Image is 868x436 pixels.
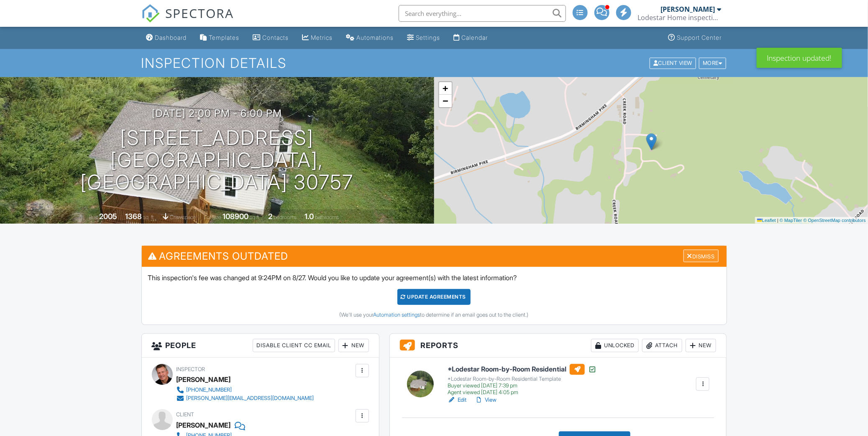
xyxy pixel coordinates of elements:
[253,339,335,352] div: Disable Client CC Email
[448,364,597,396] a: *Lodestar Room-by-Room Residential *Lodestar Room-by-Room Residential Template Buyer viewed [DATE...
[141,4,160,23] img: The Best Home Inspection Software - Spectora
[390,334,727,358] h3: Reports
[99,212,117,221] div: 2005
[152,108,282,119] h3: [DATE] 2:00 pm - 6:00 pm
[142,267,727,325] div: This inspection's fee was changed at 9:24PM on 8/27. Would you like to update your agreement(s) w...
[142,246,727,266] h3: Agreements Outdated
[804,218,866,223] a: © OpenStreetMap contributors
[155,34,187,41] div: Dashboard
[177,373,231,386] div: [PERSON_NAME]
[475,396,497,404] a: View
[448,376,597,382] div: *Lodestar Room-by-Room Residential Template
[268,212,272,221] div: 2
[177,366,205,372] span: Inspector
[777,218,778,223] span: |
[757,218,776,223] a: Leaflet
[177,419,231,431] div: [PERSON_NAME]
[462,34,488,41] div: Calendar
[439,95,452,107] a: Zoom out
[274,214,297,220] span: bedrooms
[399,5,566,22] input: Search everything...
[451,30,492,46] a: Calendar
[177,394,314,402] a: [PERSON_NAME][EMAIL_ADDRESS][DOMAIN_NAME]
[338,339,369,352] div: New
[649,59,698,66] a: Client View
[665,30,725,46] a: Support Center
[684,250,719,263] div: Dismiss
[780,218,802,223] a: © MapTiler
[757,48,842,68] div: Inspection updated!
[305,212,314,221] div: 1.0
[223,212,248,221] div: 108900
[143,30,190,46] a: Dashboard
[125,212,142,221] div: 1368
[443,95,448,106] span: −
[204,214,221,220] span: Lot Size
[187,395,314,402] div: [PERSON_NAME][EMAIL_ADDRESS][DOMAIN_NAME]
[448,396,466,404] a: Edit
[343,30,397,46] a: Automations (Advanced)
[13,127,421,193] h1: [STREET_ADDRESS] [GEOGRAPHIC_DATA], [GEOGRAPHIC_DATA] 30757
[143,214,155,220] span: sq. ft.
[642,339,682,352] div: Attach
[311,34,333,41] div: Metrics
[315,214,339,220] span: bathrooms
[699,57,726,69] div: More
[141,11,234,29] a: SPECTORA
[177,386,314,394] a: [PHONE_NUMBER]
[299,30,336,46] a: Metrics
[197,30,243,46] a: Templates
[404,30,444,46] a: Settings
[646,133,657,150] img: Marker
[439,82,452,95] a: Zoom in
[448,382,597,389] div: Buyer viewed [DATE] 7:39 pm
[677,34,722,41] div: Support Center
[357,34,394,41] div: Automations
[187,387,232,393] div: [PHONE_NUMBER]
[209,34,240,41] div: Templates
[374,312,420,318] a: Automation settings
[661,5,715,13] div: [PERSON_NAME]
[148,312,720,318] div: (We'll use your to determine if an email goes out to the client.)
[397,289,471,305] div: Update Agreements
[263,34,289,41] div: Contacts
[416,34,440,41] div: Settings
[686,339,716,352] div: New
[89,214,98,220] span: Built
[141,56,727,70] h1: Inspection Details
[166,4,234,22] span: SPECTORA
[448,364,597,375] h6: *Lodestar Room-by-Room Residential
[591,339,639,352] div: Unlocked
[650,57,696,69] div: Client View
[170,214,196,220] span: crawlspace
[448,389,597,396] div: Agent viewed [DATE] 4:05 pm
[250,214,260,220] span: sq.ft.
[250,30,292,46] a: Contacts
[177,411,195,418] span: Client
[443,83,448,93] span: +
[142,334,379,358] h3: People
[638,13,722,22] div: Lodestar Home inspections ,LLC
